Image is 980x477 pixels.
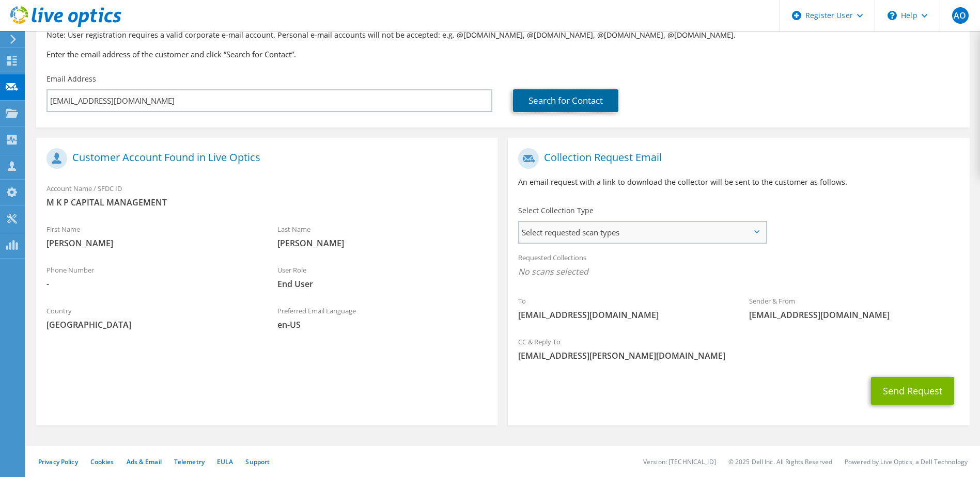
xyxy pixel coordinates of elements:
[267,300,498,336] div: Preferred Email Language
[46,319,257,330] span: [GEOGRAPHIC_DATA]
[518,205,594,216] label: Select Collection Type
[871,377,954,405] button: Send Request
[277,278,488,290] span: End User
[36,178,497,213] div: Account Name / SFDC ID
[845,457,968,466] li: Powered by Live Optics, a Dell Technology
[519,222,765,243] span: Select requested scan types
[513,89,618,112] a: Search for Contact
[508,290,739,326] div: To
[518,350,959,361] span: [EMAIL_ADDRESS][PERSON_NAME][DOMAIN_NAME]
[36,259,267,295] div: Phone Number
[952,7,969,24] span: AO
[38,457,78,466] a: Privacy Policy
[518,148,954,169] h1: Collection Request Email
[46,278,257,290] span: -
[127,457,162,466] a: Ads & Email
[277,237,488,249] span: [PERSON_NAME]
[174,457,205,466] a: Telemetry
[90,457,114,466] a: Cookies
[508,247,969,285] div: Requested Collections
[518,177,959,188] p: An email request with a link to download the collector will be sent to the customer as follows.
[217,457,233,466] a: EULA
[739,290,970,326] div: Sender & From
[518,309,728,321] span: [EMAIL_ADDRESS][DOMAIN_NAME]
[518,266,959,277] span: No scans selected
[36,300,267,336] div: Country
[277,319,488,330] span: en-US
[46,148,482,169] h1: Customer Account Found in Live Optics
[46,237,257,249] span: [PERSON_NAME]
[46,197,487,208] span: M K P CAPITAL MANAGEMENT
[508,331,969,367] div: CC & Reply To
[46,74,96,84] label: Email Address
[267,259,498,295] div: User Role
[245,457,270,466] a: Support
[643,457,716,466] li: Version: [TECHNICAL_ID]
[267,218,498,254] div: Last Name
[749,309,959,321] span: [EMAIL_ADDRESS][DOMAIN_NAME]
[36,218,267,254] div: First Name
[888,11,897,20] svg: \n
[46,29,959,41] p: Note: User registration requires a valid corporate e-mail account. Personal e-mail accounts will ...
[728,457,832,466] li: © 2025 Dell Inc. All Rights Reserved
[46,49,959,60] h3: Enter the email address of the customer and click “Search for Contact”.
